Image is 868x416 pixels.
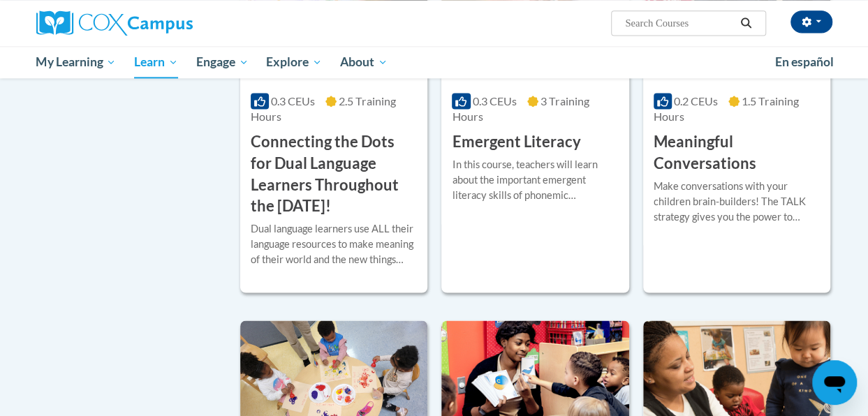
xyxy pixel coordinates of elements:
input: Search Courses [624,15,735,31]
button: Search [735,15,756,31]
span: 0.3 CEUs [271,94,315,107]
a: Learn [125,46,187,78]
a: About [331,46,397,78]
span: Learn [134,54,178,70]
span: En español [775,54,834,69]
h3: Connecting the Dots for Dual Language Learners Throughout the [DATE]! [251,131,417,217]
span: Explore [266,54,322,70]
div: Dual language learners use ALL their language resources to make meaning of their world and the ne... [251,221,417,267]
a: Engage [187,46,258,78]
span: My Learning [36,54,116,70]
a: Explore [257,46,331,78]
a: Cox Campus [36,10,288,36]
a: My Learning [27,46,126,78]
span: Engage [196,54,249,70]
iframe: Button to launch messaging window [812,360,857,405]
a: En español [766,47,843,77]
h3: Emergent Literacy [452,131,580,153]
button: Account Settings [790,10,832,33]
div: Make conversations with your children brain-builders! The TALK strategy gives you the power to en... [654,179,820,225]
h3: Meaningful Conversations [654,131,820,174]
div: In this course, teachers will learn about the important emergent literacy skills of phonemic awar... [452,157,618,203]
div: Main menu [26,46,843,78]
span: About [340,54,388,70]
span: 0.3 CEUs [473,94,517,107]
span: 0.2 CEUs [674,94,718,107]
img: Cox Campus [36,10,193,36]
